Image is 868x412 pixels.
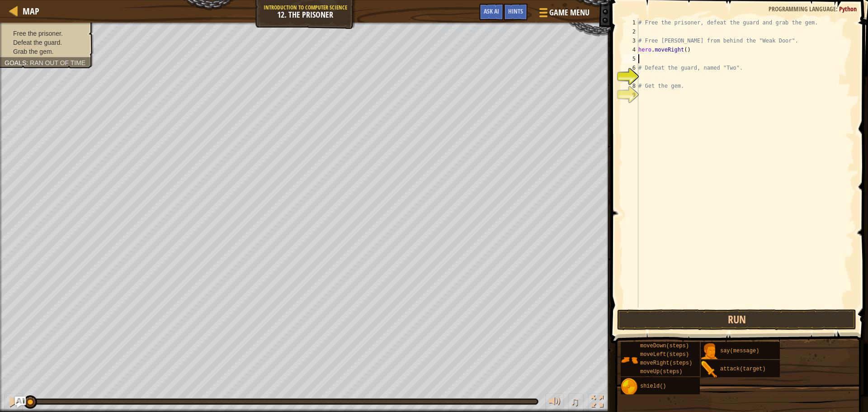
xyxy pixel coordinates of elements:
span: Programming language [769,5,836,13]
span: shield() [640,383,666,389]
span: Ask AI [484,7,499,15]
span: ♫ [570,395,579,408]
div: 1 [623,18,638,27]
span: attack(target) [720,366,766,372]
span: Goals [5,59,26,66]
span: moveDown(steps) [640,343,689,349]
button: Toggle fullscreen [588,393,606,412]
li: Defeat the guard. [5,38,87,47]
span: moveUp(steps) [640,369,683,375]
button: ♫ [568,393,584,412]
span: Map [23,5,39,17]
li: Grab the gem. [5,47,87,56]
span: Python [839,5,857,13]
img: portrait.png [701,343,718,360]
span: Grab the gem. [13,48,54,55]
li: Free the prisoner. [5,29,87,38]
img: portrait.png [621,351,638,369]
button: Ctrl + P: Pause [5,393,23,412]
div: 3 [623,36,638,45]
span: Game Menu [549,7,590,19]
div: 4 [623,45,638,54]
div: 2 [623,27,638,36]
span: Ran out of time [30,59,85,66]
span: Defeat the guard. [13,39,62,46]
button: Ask AI [479,4,504,20]
span: Hints [508,7,523,15]
div: 5 [623,54,638,63]
button: Adjust volume [546,393,564,412]
img: portrait.png [621,378,638,395]
span: moveLeft(steps) [640,351,689,358]
img: portrait.png [701,361,718,378]
div: 7 [623,72,638,81]
button: Run [617,309,856,330]
span: say(message) [720,348,759,354]
div: 9 [623,90,638,99]
button: Game Menu [532,4,595,25]
a: Map [18,5,39,17]
span: moveRight(steps) [640,360,692,366]
div: 6 [623,63,638,72]
button: Ask AI [15,397,26,407]
span: Free the prisoner. [13,30,63,37]
div: 8 [623,81,638,90]
span: : [836,5,839,13]
span: : [26,59,30,66]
